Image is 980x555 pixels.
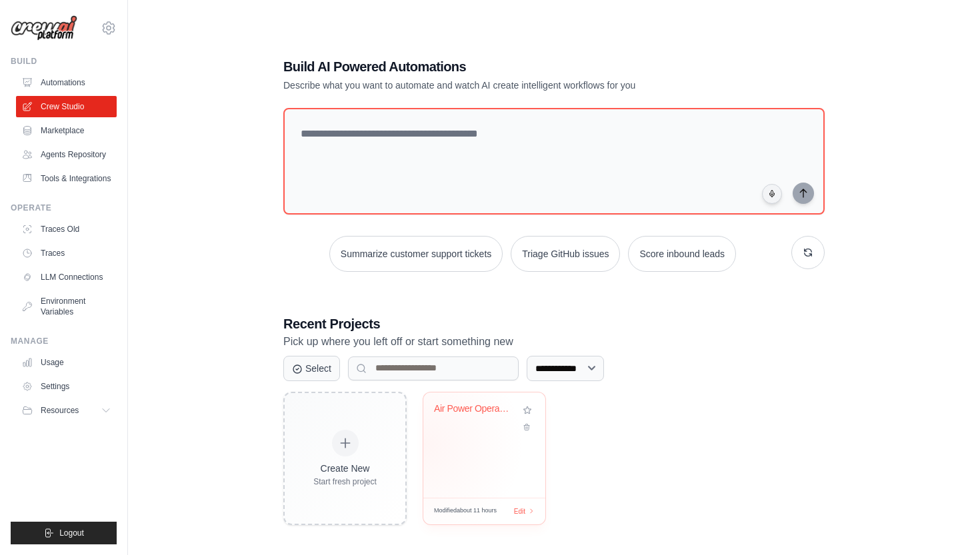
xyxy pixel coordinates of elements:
[16,400,117,421] button: Resources
[313,476,377,487] div: Start fresh project
[762,184,782,204] button: Click to speak your automation idea
[16,267,117,288] a: LLM Connections
[913,491,980,555] iframe: Chat Widget
[16,219,117,240] a: Traces Old
[283,314,825,333] h3: Recent Projects
[11,56,117,67] div: Build
[283,57,731,76] h1: Build AI Powered Automations
[16,144,117,165] a: Agents Repository
[511,236,620,272] button: Triage GitHub issues
[434,403,515,415] div: Air Power Operations Concept Development
[628,236,736,272] button: Score inbound leads
[520,403,535,418] button: Add to favorites
[913,491,980,555] div: Widget de chat
[514,506,525,516] span: Edit
[16,243,117,264] a: Traces
[329,236,503,272] button: Summarize customer support tickets
[11,15,77,41] img: Logo
[283,79,731,92] p: Describe what you want to automate and watch AI create intelligent workflows for you
[41,405,79,416] span: Resources
[16,290,117,322] a: Environment Variables
[520,420,535,434] button: Delete project
[283,333,825,350] p: Pick up where you left off or start something new
[16,168,117,189] a: Tools & Integrations
[11,336,117,346] div: Manage
[59,528,84,538] span: Logout
[11,522,117,544] button: Logout
[16,96,117,117] a: Crew Studio
[11,203,117,213] div: Operate
[16,120,117,141] a: Marketplace
[16,72,117,93] a: Automations
[16,376,117,397] a: Settings
[283,356,340,381] button: Select
[434,506,497,516] span: Modified about 11 hours
[16,352,117,373] a: Usage
[313,462,377,475] div: Create New
[791,236,825,269] button: Get new suggestions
